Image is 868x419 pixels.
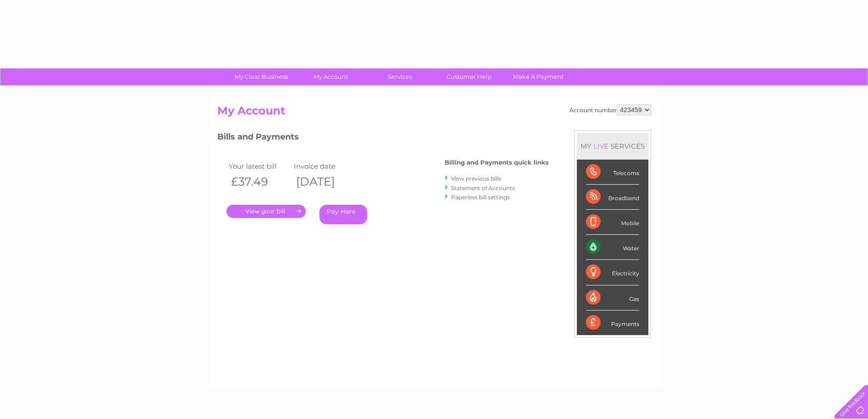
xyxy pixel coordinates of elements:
div: Electricity [586,260,639,285]
a: My Account [293,68,368,85]
td: Your latest bill [226,160,292,172]
a: Statement of Accounts [451,185,515,191]
h4: Billing and Payments quick links [445,159,549,166]
div: LIVE [591,142,611,150]
div: Payments [586,310,639,335]
a: Paperless bill settings [451,194,510,201]
h3: Bills and Payments [217,130,549,146]
a: Customer Help [431,68,507,85]
div: Telecoms [586,160,639,185]
a: My Clear Business [224,68,299,85]
a: Services [362,68,437,85]
a: . [226,205,306,218]
div: Water [586,235,639,260]
div: Broadband [586,185,639,210]
th: £37.49 [226,172,292,191]
a: Make A Payment [501,68,576,85]
div: Mobile [586,210,639,235]
div: Account number [570,104,651,115]
div: Gas [586,285,639,310]
a: Pay Here [319,205,367,224]
a: View previous bills [451,175,501,182]
div: MY SERVICES [577,133,648,159]
th: [DATE] [292,172,357,191]
h2: My Account [217,104,651,122]
td: Invoice date [292,160,357,172]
